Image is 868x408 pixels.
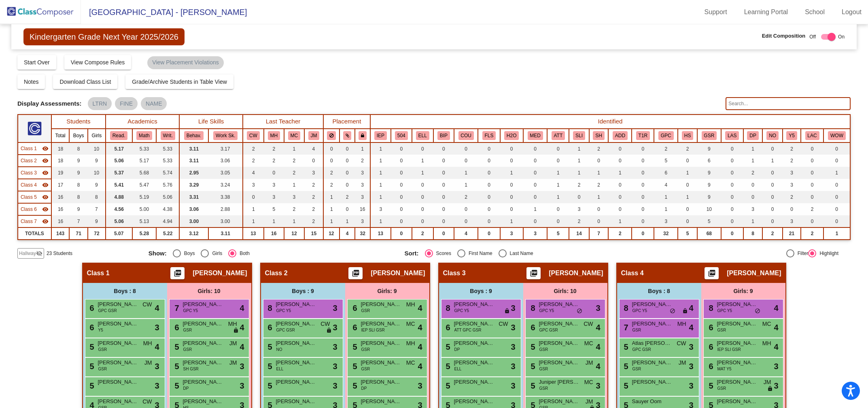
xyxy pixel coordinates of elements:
[654,179,678,191] td: 4
[42,182,49,188] mat-icon: visibility
[589,142,609,155] td: 2
[304,167,323,179] td: 3
[504,131,519,140] button: H2O
[264,129,284,142] th: Melanie Hargreaves
[136,131,152,140] button: Math
[106,167,132,179] td: 5.37
[547,155,569,167] td: 0
[766,131,779,140] button: NO
[500,167,523,179] td: 1
[243,179,264,191] td: 3
[412,129,433,142] th: English Language Learner
[355,191,370,203] td: 3
[243,142,264,155] td: 2
[801,129,823,142] th: LAC
[88,129,106,142] th: Girls
[323,129,340,142] th: Keep away students
[828,131,846,140] button: WOW
[173,269,183,280] mat-icon: picture_as_pdf
[743,129,763,142] th: Daycare Preschool
[132,142,157,155] td: 5.33
[523,191,548,203] td: 0
[243,167,264,179] td: 4
[170,267,185,279] button: Print Students Details
[783,191,801,203] td: 2
[17,55,56,70] button: Start Over
[391,155,412,167] td: 0
[454,142,478,155] td: 0
[762,32,806,40] span: Edit Composition
[391,129,412,142] th: 504 Plan
[697,167,721,179] td: 9
[208,179,243,191] td: 3.24
[678,179,697,191] td: 0
[264,155,284,167] td: 2
[573,131,585,140] button: SLI
[743,179,763,191] td: 0
[132,179,157,191] td: 5.47
[613,131,628,140] button: ADD
[355,129,370,142] th: Keep with teacher
[88,97,112,110] mat-chip: LTRN
[805,131,819,140] button: LAC
[523,142,548,155] td: 0
[370,179,391,191] td: 1
[208,167,243,179] td: 3.05
[53,74,117,89] button: Download Class List
[697,179,721,191] td: 9
[589,129,609,142] th: Two Family Household/Split Family
[110,131,128,140] button: Read.
[654,155,678,167] td: 5
[743,142,763,155] td: 1
[51,129,69,142] th: Total
[569,142,589,155] td: 1
[783,129,801,142] th: Attended Young 5's program
[762,142,782,155] td: 0
[179,191,208,203] td: 3.31
[589,179,609,191] td: 2
[721,191,743,203] td: 0
[547,191,569,203] td: 1
[725,131,739,140] button: LAS
[762,179,782,191] td: 0
[823,129,850,142] th: Student will be evaluated for special education.
[678,167,697,179] td: 1
[69,167,88,179] td: 9
[156,142,179,155] td: 5.33
[500,191,523,203] td: 0
[482,131,496,140] button: FLS
[783,155,801,167] td: 2
[589,155,609,167] td: 0
[608,179,632,191] td: 0
[678,129,697,142] th: Headstart
[132,167,157,179] td: 5.68
[69,191,88,203] td: 8
[21,181,37,189] span: Class 4
[391,167,412,179] td: 0
[323,167,340,179] td: 2
[412,155,433,167] td: 1
[632,142,654,155] td: 0
[682,131,693,140] button: HS
[115,97,138,110] mat-chip: FINE
[569,167,589,179] td: 1
[500,129,523,142] th: H2O Referral
[500,179,523,191] td: 0
[323,115,370,129] th: Placement
[264,179,284,191] td: 3
[608,167,632,179] td: 1
[608,191,632,203] td: 0
[823,167,850,179] td: 1
[370,191,391,203] td: 1
[132,155,157,167] td: 5.17
[707,269,717,280] mat-icon: picture_as_pdf
[125,74,233,89] button: Grade/Archive Students in Table View
[798,6,831,19] a: School
[738,6,795,19] a: Learning Portal
[24,79,39,85] span: Notes
[823,155,850,167] td: 0
[284,155,304,167] td: 2
[632,129,654,142] th: Title I Reading (Sees Ashley, Sarah, Courtney, Trish or has literacy partners)
[340,155,355,167] td: 0
[323,155,340,167] td: 0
